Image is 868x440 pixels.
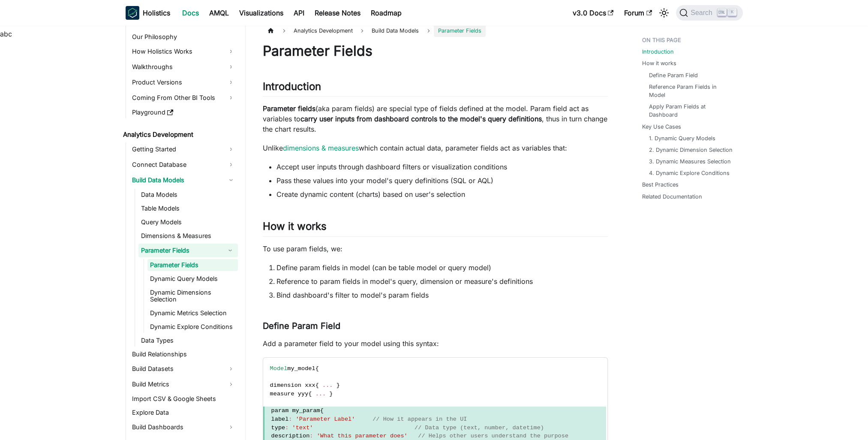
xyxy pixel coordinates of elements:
span: // Helps other users understand the purpose [418,433,568,439]
span: : [309,433,313,439]
span: : [285,425,288,431]
nav: Breadcrumbs [263,24,608,37]
span: } [336,382,340,389]
a: dimensions & measures [283,144,359,152]
a: Dynamic Dimensions Selection [147,286,238,305]
a: Data Types [138,335,238,347]
a: Query Models [138,216,238,228]
a: 4. Dynamic Explore Conditions [649,169,730,177]
p: To use param fields, we: [263,244,608,254]
img: Holistics [126,6,139,20]
span: : [288,416,292,422]
span: { [315,365,319,372]
a: Define Param Field [649,71,698,79]
a: Dynamic Explore Conditions [147,321,238,333]
span: ... [315,391,326,397]
span: measure yyy [270,391,309,397]
a: How Holistics Works [129,45,238,58]
span: dimension xxx [270,382,315,389]
span: Build Data Models [367,24,423,37]
nav: Docs sidebar [117,26,246,440]
a: Playground [129,106,238,118]
a: Docs [177,6,204,20]
span: description [271,433,310,439]
a: Reference Param Fields in Model [649,83,734,99]
a: HolisticsHolistics [126,6,170,20]
a: Visualizations [234,6,288,20]
li: Accept user inputs through dashboard filters or visualization conditions [276,162,608,172]
span: // How it appears in the UI [372,416,467,422]
a: Roadmap [366,6,407,20]
a: AMQL [204,6,234,20]
a: Release Notes [309,6,366,20]
a: Build Metrics [129,377,238,391]
button: Switch between dark and light mode (currently light mode) [657,6,671,20]
a: Apply Param Fields at Dashboard [649,102,734,119]
a: Table Models [138,202,238,214]
strong: Parameter fields [263,104,315,113]
span: } [329,391,333,397]
a: Data Models [138,189,238,201]
span: Parameter Fields [434,24,486,37]
a: Coming From Other BI Tools [129,91,238,105]
h2: How it works [263,220,608,236]
a: Key Use Cases [642,123,681,131]
span: 'text' [292,425,313,431]
a: Dimensions & Measures [138,230,238,242]
span: { [315,382,319,389]
kbd: K [728,9,736,16]
span: param my_param [271,407,320,414]
a: Home page [263,24,279,37]
a: Introduction [642,48,674,56]
a: Build Dashboards [129,420,238,434]
span: { [320,407,324,414]
a: Explore Data [129,407,238,419]
button: Search (Ctrl+K) [676,5,742,21]
a: Connect Database [129,158,238,172]
span: // Data type (text, number, datetime) [414,425,544,431]
a: Build Datasets [129,362,238,376]
a: API [288,6,309,20]
li: Bind dashboard's filter to model's param fields [276,290,608,300]
span: label [271,416,289,422]
li: Reference to param fields in model's query, dimension or measure's definitions [276,276,608,286]
a: Parameter Fields [138,244,222,257]
span: 'What this parameter does' [317,433,408,439]
p: (aka param fields) are special type of fields defined at the model. Param field act as variables ... [263,103,608,134]
a: v3.0 Docs [568,6,619,20]
button: Collapse sidebar category 'Parameter Fields' [222,244,238,257]
li: Define param fields in model (can be table model or query model) [276,262,608,273]
a: Our Philosophy [129,31,238,43]
a: Product Versions [129,75,238,89]
a: Walkthroughs [129,60,238,74]
a: Build Data Models [129,173,238,187]
a: Import CSV & Google Sheets [129,393,238,405]
a: Dynamic Query Models [147,273,238,285]
a: Analytics Development [120,129,238,141]
a: 1. Dynamic Query Models [649,134,715,142]
span: { [308,391,312,397]
h2: Introduction [263,80,608,96]
a: Build Relationships [129,348,238,360]
p: Add a parameter field to your model using this syntax: [263,338,608,349]
li: Pass these values into your model's query definitions (SQL or AQL) [276,175,608,186]
strong: carry user inputs from dashboard controls to the model's query definitions [300,115,542,123]
a: Getting Started [129,142,238,156]
span: Analytics Development [289,24,357,37]
h1: Parameter Fields [263,42,608,60]
b: Holistics [143,8,170,18]
li: Create dynamic content (charts) based on user's selection [276,189,608,199]
span: Model [270,365,288,372]
a: Forum [619,6,657,20]
a: Best Practices [642,181,679,189]
a: 3. Dynamic Measures Selection [649,157,731,166]
span: my_model [287,365,315,372]
h3: Define Param Field [263,321,608,332]
span: 'Parameter Label' [296,416,355,422]
span: Search [688,9,718,17]
a: Parameter Fields [147,259,238,271]
a: 2. Dynamic Dimension Selection [649,146,733,154]
a: Related Documentation [642,193,702,201]
span: type [271,425,285,431]
p: Unlike which contain actual data, parameter fields act as variables that: [263,143,608,153]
